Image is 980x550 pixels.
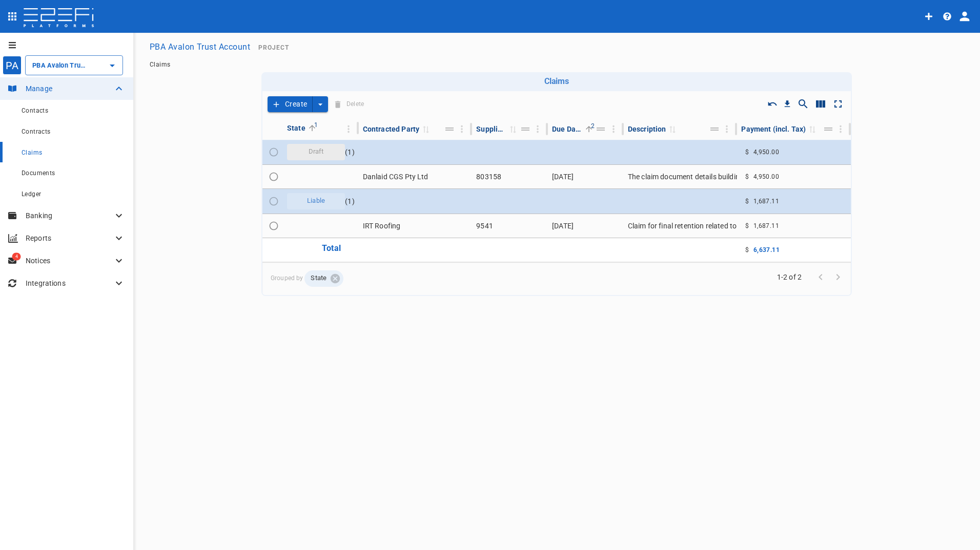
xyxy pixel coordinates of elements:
button: Move [518,122,533,136]
span: Ledger [22,191,41,198]
span: $ [745,246,749,253]
div: Payment (incl. Tax) [741,123,806,135]
div: Due Date [552,123,582,135]
span: Go to next page [829,271,847,281]
span: Sort by Supplier Inv. No. ascending [506,124,519,134]
button: Column Actions [832,121,849,137]
button: create claim type options [313,96,328,112]
nav: breadcrumb [150,61,964,68]
button: Toggle full screen [829,95,847,113]
a: Claims [150,61,170,68]
span: Sort by Description ascending [666,124,678,134]
div: Contracted Party [363,123,419,135]
div: Supplier Inv. No. [476,123,506,135]
input: PBA Avalon Trust Account [30,60,90,71]
button: Column Actions [719,121,735,137]
span: 4 [12,253,21,261]
button: PBA Avalon Trust Account [146,37,254,57]
span: Contracts [22,128,51,135]
button: Column Actions [454,121,470,137]
span: Documents [22,170,55,177]
button: Move [442,122,457,136]
p: Integrations [26,278,113,288]
span: Delete [332,96,367,112]
button: Column Actions [340,121,357,137]
td: 803158 [472,165,548,188]
span: Toggle select row [267,170,281,184]
button: Column Actions [529,121,546,137]
button: Download CSV [780,97,794,111]
button: Column Actions [605,121,622,137]
button: Show/Hide columns [812,95,829,113]
button: Create [268,96,313,112]
button: Move [821,122,835,136]
td: Danlaid CGS Pty Ltd [359,165,473,188]
span: Sort by Payment (incl. Tax) descending [806,124,818,134]
span: Draft [302,147,330,157]
span: Sorted by State ascending [305,123,318,133]
button: Open [105,58,119,73]
button: Move [594,122,608,136]
td: [DATE] [548,165,624,188]
div: create claim type [268,96,328,112]
span: $ [745,149,749,156]
td: The claim document details building work done by Danlaid CFS Pty Ltd for FARA-Fitout & Refurb Aus... [624,165,738,188]
span: 6,637.11 [753,246,780,253]
button: Move [707,122,722,136]
p: Reports [26,233,113,243]
span: Project [258,44,289,51]
div: State [304,270,343,287]
p: Manage [26,83,113,94]
h6: Claims [266,76,848,86]
td: [DATE] [548,214,624,238]
span: $ [745,173,749,180]
span: Sorted by Due Date ascending [582,124,595,134]
span: Liable [301,196,331,206]
span: State [304,273,333,283]
div: PA [3,56,22,75]
span: 1-2 of 2 [773,272,806,282]
div: State [287,122,305,134]
td: IRT Roofing [359,214,473,238]
p: Banking [26,210,113,221]
span: 4,950.00 [753,149,779,156]
span: 1,687.11 [753,198,779,205]
td: 9541 [472,214,548,238]
span: Sort by Contracted Party ascending [419,124,432,134]
span: Go to previous page [812,271,829,281]
p: Notices [26,256,113,266]
span: Claims [22,149,42,156]
button: Show/Hide search [794,95,812,113]
td: ( 1 ) [283,189,359,214]
p: Total [322,242,341,258]
td: Claim for final retention related to BHSS D Block Refurbishment by IRT Roofing. The invoice amoun... [624,214,738,238]
td: ( 1 ) [283,140,359,164]
div: Description [628,123,666,135]
span: 1 [311,120,321,130]
span: 4,950.00 [753,173,779,180]
span: Toggle select row [267,219,281,233]
button: Reset Sorting [765,96,780,112]
span: $ [745,222,749,229]
span: Grouped by [271,270,834,287]
span: Contacts [22,107,48,114]
span: 2 [588,121,598,131]
span: $ [745,198,749,205]
span: 1,687.11 [753,222,779,229]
